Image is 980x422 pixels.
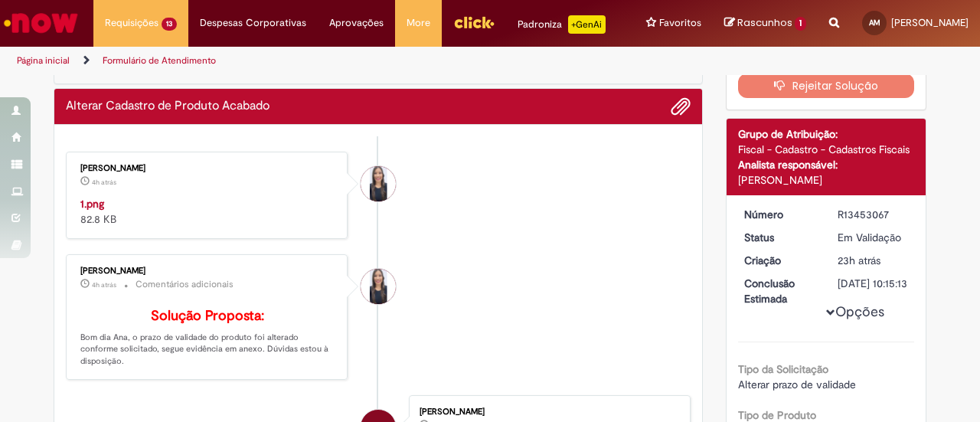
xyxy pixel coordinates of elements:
[103,54,216,67] a: Formulário de Atendimento
[891,16,969,29] span: [PERSON_NAME]
[453,11,495,34] img: click_logo_yellow_360x200.png
[838,253,909,268] div: 27/08/2025 15:15:09
[80,196,335,227] div: 82.8 KB
[200,15,306,31] span: Despesas Corporativas
[420,407,675,417] div: [PERSON_NAME]
[795,17,806,31] span: 1
[11,47,642,75] ul: Trilhas de página
[329,15,384,31] span: Aprovações
[361,269,396,304] div: Nivea Borges Menezes
[838,254,880,267] time: 27/08/2025 15:15:09
[838,254,880,267] span: 23h atrás
[659,15,701,31] span: Favoritos
[17,54,70,67] a: Página inicial
[733,230,827,245] dt: Status
[738,362,828,376] b: Tipo da Solicitação
[671,97,691,116] button: Adicionar anexos
[80,267,335,276] div: [PERSON_NAME]
[151,307,264,325] b: Solução Proposta:
[136,278,234,291] small: Comentários adicionais
[733,253,827,268] dt: Criação
[92,280,116,290] span: 4h atrás
[838,230,909,245] div: Em Validação
[92,178,116,187] time: 28/08/2025 10:57:05
[738,126,915,142] div: Grupo de Atribuição:
[568,15,606,34] p: +GenAi
[738,74,915,98] button: Rejeitar Solução
[66,100,269,113] h2: Alterar Cadastro de Produto Acabado Histórico de tíquete
[2,8,80,38] img: ServiceNow
[738,157,915,172] div: Analista responsável:
[733,276,827,306] dt: Conclusão Estimada
[92,280,116,290] time: 28/08/2025 10:56:57
[869,18,880,28] span: AM
[738,172,915,188] div: [PERSON_NAME]
[80,197,104,211] a: 1.png
[80,309,335,368] p: Bom dia Ana, o prazo de validade do produto foi alterado conforme solicitado, segue evidência em ...
[737,15,792,30] span: Rascunhos
[733,207,827,222] dt: Número
[518,15,606,34] div: Padroniza
[407,15,430,31] span: More
[738,408,816,422] b: Tipo de Produto
[738,142,915,157] div: Fiscal - Cadastro - Cadastros Fiscais
[162,18,177,31] span: 13
[105,15,158,31] span: Requisições
[838,276,909,291] div: [DATE] 10:15:13
[724,16,806,31] a: Rascunhos
[738,378,856,391] span: Alterar prazo de validade
[838,207,909,222] div: R13453067
[80,164,335,173] div: [PERSON_NAME]
[92,178,116,187] span: 4h atrás
[361,166,396,201] div: Nivea Borges Menezes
